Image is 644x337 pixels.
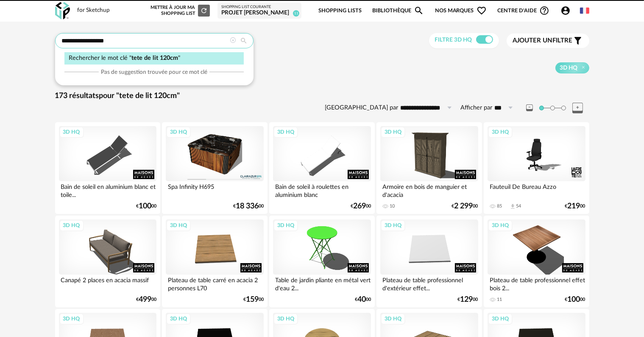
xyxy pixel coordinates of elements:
span: Account Circle icon [560,6,571,16]
span: 40 [357,297,366,303]
span: 18 336 [236,203,259,209]
a: 3D HQ Bain de soleil à roulettes en aluminium blanc €26900 [269,122,374,214]
div: Canapé 2 places en acacia massif [59,275,156,292]
div: Rechercher le mot clé " " [64,52,244,65]
span: 219 [568,203,580,209]
span: Heart Outline icon [477,6,487,16]
span: Magnify icon [414,6,424,16]
div: Plateau de table carré en acacia 2 personnes L70 [166,275,263,292]
span: 11 [293,10,299,17]
div: 173 résultats [55,91,589,101]
div: € 00 [452,203,478,209]
div: Plateau de table professionnel d'extérieur effet... [380,275,478,292]
div: 11 [497,297,502,303]
div: Fauteuil De Bureau Azzo [488,181,585,198]
div: Armoire en bois de manguier et d'acacia [380,181,478,198]
div: 3D HQ [488,220,513,231]
span: Help Circle Outline icon [539,6,549,16]
a: 3D HQ Spa Infinity H695 €18 33600 [162,122,267,214]
div: € 00 [458,297,478,303]
span: tete de lit 120cm [131,55,178,61]
div: € 00 [233,203,264,209]
span: Centre d'aideHelp Circle Outline icon [497,6,549,16]
span: Filtre 3D HQ [435,37,472,43]
div: 10 [390,203,395,209]
div: 3D HQ [381,126,405,138]
div: Table de jardin pliante en métal vert d'eau 2... [273,275,371,292]
span: 3D HQ [560,64,578,72]
div: Mettre à jour ma Shopping List [149,5,210,17]
div: 3D HQ [166,126,191,138]
div: 3D HQ [59,313,84,324]
a: 3D HQ Plateau de table professionnel d'extérieur effet... €12900 [376,216,482,307]
div: € 00 [136,297,156,303]
div: Shopping List courante [221,5,298,10]
span: Ajouter un [513,37,553,44]
div: Bain de soleil en aluminium blanc et toile... [59,181,156,198]
div: 3D HQ [488,313,513,324]
span: 2 299 [454,203,473,209]
div: € 00 [136,203,156,209]
img: fr [580,6,589,15]
div: 54 [516,203,521,209]
label: [GEOGRAPHIC_DATA] par [325,104,399,112]
a: 3D HQ Canapé 2 places en acacia massif €49900 [55,216,160,307]
span: 100 [139,203,151,209]
div: € 00 [243,297,264,303]
span: Account Circle icon [560,6,574,16]
button: Ajouter unfiltre Filter icon [507,34,589,48]
div: 3D HQ [273,126,298,138]
div: Spa Infinity H695 [166,181,263,198]
div: 85 [497,203,502,209]
div: 3D HQ [381,313,405,324]
div: € 00 [565,297,585,303]
div: Projet [PERSON_NAME] [221,9,298,17]
div: € 00 [565,203,585,209]
a: 3D HQ Plateau de table professionnel effet bois 2... 11 €10000 [484,216,589,307]
img: OXP [55,2,70,20]
div: Plateau de table professionnel effet bois 2... [488,275,585,292]
div: 3D HQ [488,126,513,138]
div: for Sketchup [78,7,110,14]
a: Shopping List courante Projet [PERSON_NAME] 11 [221,5,298,17]
div: 3D HQ [166,313,191,324]
div: 3D HQ [166,220,191,231]
div: 3D HQ [381,220,405,231]
div: 3D HQ [59,220,84,231]
span: 499 [139,297,151,303]
div: Bain de soleil à roulettes en aluminium blanc [273,181,371,198]
label: Afficher par [461,104,493,112]
span: Nos marques [435,1,487,21]
div: 3D HQ [59,126,84,138]
span: Pas de suggestion trouvée pour ce mot clé [101,68,207,76]
a: 3D HQ Fauteuil De Bureau Azzo 85 Download icon 54 €21900 [484,122,589,214]
span: filtre [513,37,573,45]
div: 3D HQ [273,220,298,231]
span: 159 [246,297,259,303]
div: 3D HQ [273,313,298,324]
span: pour "tete de lit 120cm" [99,92,180,100]
a: Shopping Lists [318,1,362,21]
div: € 00 [355,297,371,303]
span: 129 [460,297,473,303]
a: 3D HQ Plateau de table carré en acacia 2 personnes L70 €15900 [162,216,267,307]
div: € 00 [351,203,371,209]
span: Filter icon [573,36,583,46]
a: 3D HQ Armoire en bois de manguier et d'acacia 10 €2 29900 [376,122,482,214]
span: 100 [568,297,580,303]
span: Refresh icon [200,8,208,13]
span: Download icon [510,203,516,210]
a: 3D HQ Table de jardin pliante en métal vert d'eau 2... €4000 [269,216,374,307]
a: 3D HQ Bain de soleil en aluminium blanc et toile... €10000 [55,122,160,214]
span: 269 [353,203,366,209]
a: BibliothèqueMagnify icon [372,1,424,21]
